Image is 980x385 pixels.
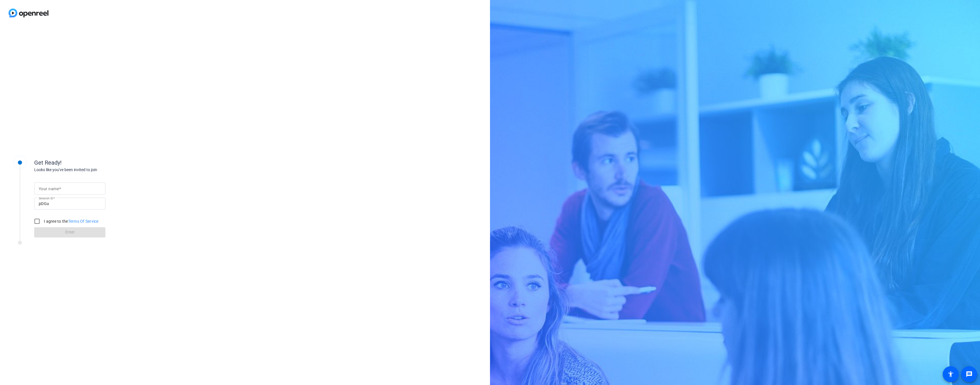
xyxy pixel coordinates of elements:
[39,187,59,191] mat-label: Your name
[966,371,973,378] mat-icon: message
[68,219,99,224] a: Terms Of Service
[947,371,954,378] mat-icon: accessibility
[39,196,53,200] mat-label: Session ID
[43,218,99,224] label: I agree to the
[34,158,148,167] div: Get Ready!
[34,167,148,173] div: Looks like you've been invited to join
